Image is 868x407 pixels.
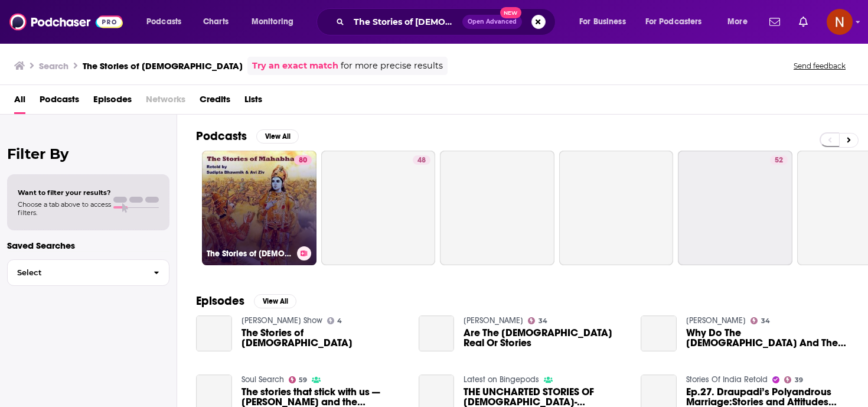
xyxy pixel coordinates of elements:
[200,90,230,114] a: Credits
[579,14,626,30] span: For Business
[341,59,443,73] span: for more precise results
[686,375,768,385] a: Stories Of India Retold
[196,294,296,308] a: EpisodesView All
[256,129,299,144] button: View All
[571,12,641,31] button: open menu
[203,14,229,30] span: Charts
[328,8,567,35] div: Search podcasts, credits, & more...
[299,377,307,383] span: 59
[775,155,783,167] span: 52
[195,12,236,31] a: Charts
[468,19,517,25] span: Open Advanced
[464,387,626,407] a: THE UNCHARTED STORIES OF MAHABHARATA- DHRITARASHTRA
[242,387,404,407] span: The stories that stick with us — [PERSON_NAME] and the [DEMOGRAPHIC_DATA]
[7,259,169,286] button: Select
[686,387,849,407] span: Ep.27. Draupadi’s Polyandrous Marriage:Stories and Attitudes (The [DEMOGRAPHIC_DATA])
[638,12,719,31] button: open menu
[417,155,426,167] span: 48
[349,12,462,31] input: Search podcasts, credits, & more...
[207,249,292,259] h3: The Stories of [DEMOGRAPHIC_DATA]
[14,90,25,114] a: All
[254,294,296,308] button: View All
[202,151,316,265] a: 80The Stories of [DEMOGRAPHIC_DATA]
[686,328,849,348] span: Why Do The [DEMOGRAPHIC_DATA] And The [DEMOGRAPHIC_DATA] Describe The Same Stories Differently
[770,155,788,165] a: 52
[641,315,677,351] a: Why Do The Bhagavatam And The Mahabharata Describe The Same Stories Differently
[795,377,803,383] span: 39
[790,61,849,71] button: Send feedback
[242,328,404,348] a: The Stories of Mahabharata
[464,375,539,385] a: Latest on Bingepods
[299,155,307,167] span: 80
[464,387,626,407] span: THE UNCHARTED STORIES OF [DEMOGRAPHIC_DATA]- DHRITARASHTRA
[242,387,404,407] a: The stories that stick with us — Keerthik Sasidharan and the Mahābhārata
[464,315,523,325] a: Chaitanya Charan
[750,317,770,324] a: 34
[289,376,308,383] a: 59
[196,129,299,144] a: PodcastsView All
[794,12,812,32] a: Show notifications dropdown
[196,315,232,351] a: The Stories of Mahabharata
[464,328,626,348] a: Are The Mahabharata Real Or Stories
[464,328,626,348] span: Are The [DEMOGRAPHIC_DATA] Real Or Stories
[413,155,430,165] a: 48
[686,315,746,325] a: Chaitanya Charan
[294,155,312,165] a: 80
[645,14,702,30] span: For Podcasters
[146,14,181,30] span: Podcasts
[40,90,79,114] a: Podcasts
[18,188,111,197] span: Want to filter your results?
[327,317,342,324] a: 4
[39,60,68,71] h3: Search
[419,315,455,351] a: Are The Mahabharata Real Or Stories
[242,375,284,385] a: Soul Search
[321,151,436,265] a: 48
[727,14,748,30] span: More
[252,14,293,30] span: Monitoring
[462,15,522,29] button: Open AdvancedNew
[242,328,404,348] span: The Stories of [DEMOGRAPHIC_DATA]
[138,12,197,31] button: open menu
[827,9,853,35] span: Logged in as AdelNBM
[7,240,169,251] p: Saved Searches
[827,9,853,35] img: User Profile
[539,318,547,324] span: 34
[83,60,243,71] h3: The Stories of [DEMOGRAPHIC_DATA]
[761,318,770,324] span: 34
[196,294,244,308] h2: Episodes
[765,12,785,32] a: Show notifications dropdown
[528,317,547,324] a: 34
[18,200,111,217] span: Choose a tab above to access filters.
[686,328,849,348] a: Why Do The Bhagavatam And The Mahabharata Describe The Same Stories Differently
[7,145,169,162] h2: Filter By
[242,315,322,325] a: Dr Manoj R Joshi Show
[243,12,309,31] button: open menu
[784,376,803,383] a: 39
[8,269,144,276] span: Select
[337,318,342,324] span: 4
[719,12,762,31] button: open menu
[827,9,853,35] button: Show profile menu
[9,11,123,33] img: Podchaser - Follow, Share and Rate Podcasts
[500,7,521,18] span: New
[244,90,262,114] a: Lists
[678,151,792,265] a: 52
[146,90,185,114] span: Networks
[252,59,338,73] a: Try an exact match
[93,90,132,114] a: Episodes
[196,129,247,144] h2: Podcasts
[686,387,849,407] a: Ep.27. Draupadi’s Polyandrous Marriage:Stories and Attitudes (The Mahabharata)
